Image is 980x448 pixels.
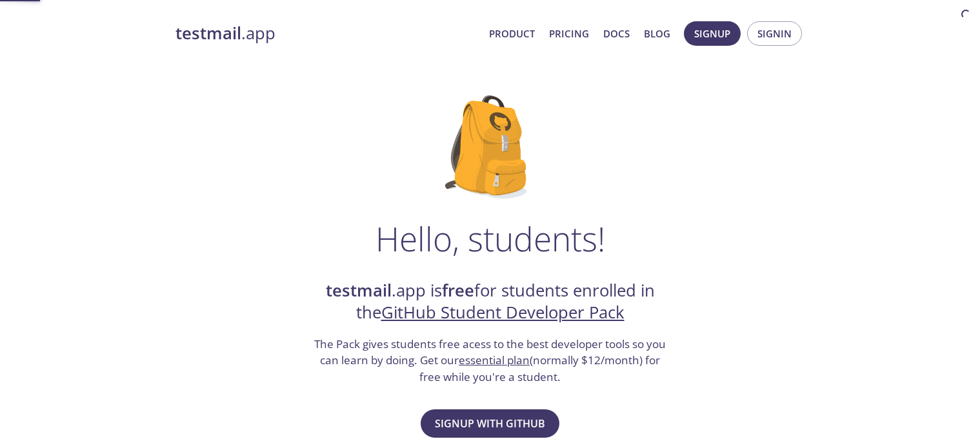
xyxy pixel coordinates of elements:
[459,353,530,367] a: essential plan
[549,25,589,42] a: Pricing
[644,25,670,42] a: Blog
[375,219,605,258] h1: Hello, students!
[757,25,792,42] span: Signin
[489,25,535,42] a: Product
[175,22,241,44] strong: testmail
[381,301,625,324] a: GitHub Student Developer Pack
[313,336,668,385] h3: The Pack gives students free acess to the best developer tools so you can learn by doing. Get our...
[326,279,392,302] strong: testmail
[442,279,474,302] strong: free
[603,25,630,42] a: Docs
[175,23,479,44] a: testmail.app
[435,414,545,433] span: Signup with GitHub
[421,409,559,438] button: Signup with GitHub
[694,25,730,42] span: Signup
[445,95,535,199] img: github-student-backpack.png
[747,21,802,46] button: Signin
[313,280,668,324] h2: .app is for students enrolled in the
[684,21,741,46] button: Signup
